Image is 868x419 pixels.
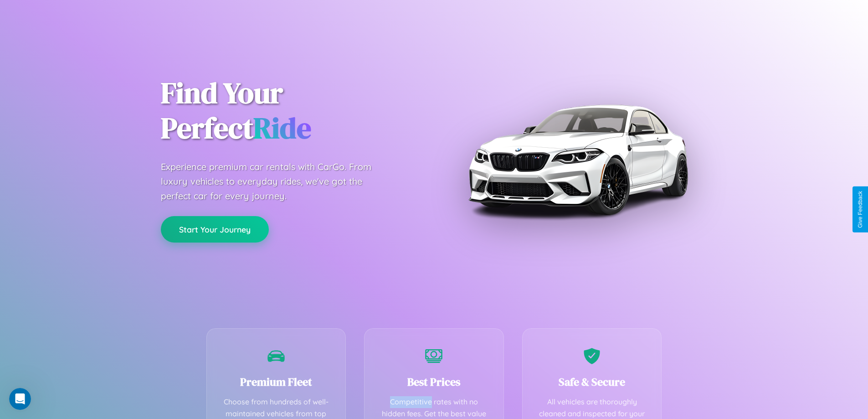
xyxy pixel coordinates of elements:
h1: Find Your Perfect [161,76,421,146]
button: Start Your Journey [161,216,269,243]
img: Premium BMW car rental vehicle [464,46,692,274]
h3: Best Prices [378,374,490,389]
h3: Premium Fleet [221,374,332,389]
span: Ride [253,108,311,148]
iframe: Intercom live chat [9,388,31,410]
p: Experience premium car rentals with CarGo. From luxury vehicles to everyday rides, we've got the ... [161,160,389,203]
div: Give Feedback [857,191,863,228]
h3: Safe & Secure [536,374,648,389]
